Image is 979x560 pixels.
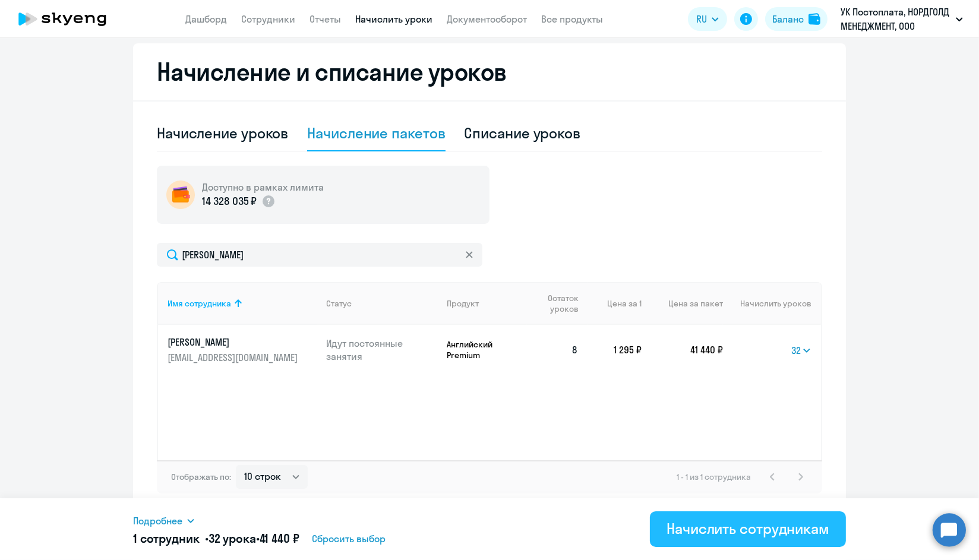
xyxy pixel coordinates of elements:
[642,325,723,375] td: 41 440 ₽
[202,181,324,194] h5: Доступно в рамках лимита
[310,13,341,25] a: Отчеты
[171,472,231,482] span: Отображать по:
[133,530,299,547] h5: 1 сотрудник • •
[326,298,352,309] div: Статус
[588,282,642,325] th: Цена за 1
[841,5,951,33] p: УК Постоплата, НОРДГОЛД МЕНЕДЖМЕНТ, ООО
[588,325,642,375] td: 1 295 ₽
[312,531,386,546] span: Сбросить выбор
[168,351,301,364] p: [EMAIL_ADDRESS][DOMAIN_NAME]
[642,282,723,325] th: Цена за пакет
[307,124,445,143] div: Начисление пакетов
[447,339,527,360] p: Английский Premium
[677,472,751,482] span: 1 - 1 из 1 сотрудника
[536,293,579,314] span: Остаток уроков
[168,298,231,309] div: Имя сотрудника
[447,13,527,25] a: Документооборот
[447,298,527,309] div: Продукт
[536,293,588,314] div: Остаток уроков
[527,325,588,375] td: 8
[168,298,317,309] div: Имя сотрудника
[772,12,804,26] div: Баланс
[447,298,479,309] div: Продукт
[667,519,829,538] div: Начислить сотрудникам
[723,282,821,325] th: Начислить уроков
[650,511,846,547] button: Начислить сотрудникам
[541,13,603,25] a: Все продукты
[168,336,301,349] p: [PERSON_NAME]
[326,298,438,309] div: Статус
[168,336,317,364] a: [PERSON_NAME][EMAIL_ADDRESS][DOMAIN_NAME]
[166,181,195,209] img: wallet-circle.png
[465,124,581,143] div: Списание уроков
[157,58,822,86] h2: Начисление и списание уроков
[260,531,299,546] span: 41 440 ₽
[765,7,828,31] button: Балансbalance
[241,13,295,25] a: Сотрудники
[326,337,438,363] p: Идут постоянные занятия
[696,12,707,26] span: RU
[202,194,257,209] p: 14 328 035 ₽
[133,514,182,528] span: Подробнее
[835,5,969,33] button: УК Постоплата, НОРДГОЛД МЕНЕДЖМЕНТ, ООО
[157,243,482,267] input: Поиск по имени, email, продукту или статусу
[157,124,288,143] div: Начисление уроков
[688,7,727,31] button: RU
[185,13,227,25] a: Дашборд
[355,13,432,25] a: Начислить уроки
[809,13,820,25] img: balance
[209,531,256,546] span: 32 урока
